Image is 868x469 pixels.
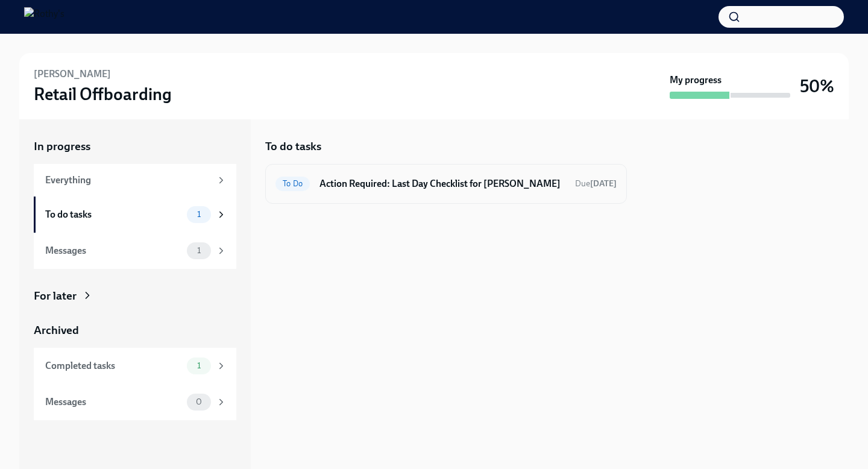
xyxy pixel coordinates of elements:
img: Rothy's [24,7,64,27]
span: August 15th, 2025 12:00 [575,178,617,189]
h3: 50% [800,75,834,97]
div: For later [34,288,77,304]
a: Completed tasks1 [34,348,236,384]
span: 0 [189,397,209,406]
div: Messages [45,395,182,409]
span: Due [575,178,617,189]
span: 1 [190,246,208,255]
strong: My progress [670,74,722,87]
div: Completed tasks [45,359,182,373]
a: In progress [34,139,236,154]
a: Archived [34,323,236,338]
h3: Retail Offboarding [34,83,172,105]
div: Messages [45,244,182,257]
a: To DoAction Required: Last Day Checklist for [PERSON_NAME]Due[DATE] [275,174,617,194]
div: Everything [45,174,211,187]
a: Messages1 [34,233,236,269]
span: 1 [190,361,208,370]
h5: To do tasks [265,139,321,154]
a: To do tasks1 [34,197,236,233]
div: To do tasks [45,208,182,221]
a: Messages0 [34,384,236,420]
a: Everything [34,164,236,197]
h6: [PERSON_NAME] [34,68,111,81]
span: To Do [275,179,310,188]
span: 1 [190,210,208,219]
a: For later [34,288,236,304]
h6: Action Required: Last Day Checklist for [PERSON_NAME] [319,177,565,190]
strong: [DATE] [590,178,617,189]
